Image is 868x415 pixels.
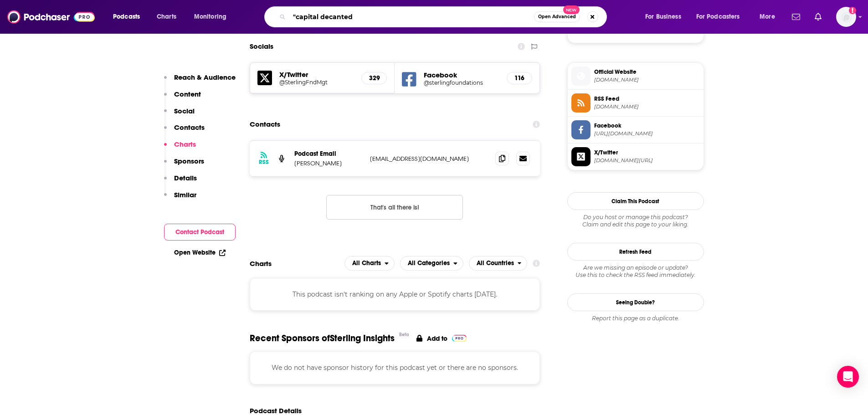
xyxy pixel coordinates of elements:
div: Are we missing an episode or update? Use this to check the RSS feed immediately. [567,264,704,279]
button: Social [164,107,195,123]
p: Sponsors [174,157,204,165]
button: open menu [753,10,786,24]
a: RSS Feed[DOMAIN_NAME] [571,93,700,113]
p: Charts [174,140,196,149]
span: All Countries [477,260,514,266]
button: open menu [344,256,395,271]
p: Similar [174,190,196,199]
button: Contacts [164,123,205,140]
button: Similar [164,190,196,207]
span: For Podcasters [696,10,740,23]
a: Show notifications dropdown [788,9,804,25]
button: open menu [188,10,238,24]
a: Open Website [174,249,226,256]
a: X/Twitter[DOMAIN_NAME][URL] [571,147,700,166]
a: Official Website[DOMAIN_NAME] [571,67,700,86]
button: Open AdvancedNew [534,11,580,22]
span: New [563,5,580,14]
h2: Socials [250,38,273,55]
h2: Categories [400,256,463,271]
h2: Contacts [250,116,280,133]
a: Seeing Double? [567,293,704,311]
span: All Categories [408,260,450,266]
span: RSS Feed [594,95,700,103]
h5: 116 [514,74,524,82]
input: Search podcasts, credits, & more... [289,10,534,24]
img: Podchaser - Follow, Share and Rate Podcasts [7,8,95,26]
div: Beta [399,332,409,338]
p: Contacts [174,123,205,132]
span: More [760,10,775,23]
button: open menu [469,256,528,271]
div: Report this page as a duplicate. [567,315,704,322]
h2: Platforms [344,256,395,271]
p: Add to [427,334,447,343]
p: Details [174,174,197,182]
button: Claim This Podcast [567,192,704,210]
svg: Add a profile image [849,7,856,14]
button: open menu [400,256,463,271]
span: Official Website [594,68,700,76]
h5: Facebook [424,71,499,79]
a: Facebook[URL][DOMAIN_NAME] [571,120,700,139]
h3: RSS [259,159,269,166]
span: Logged in as rgertner [836,7,856,27]
button: Reach & Audience [164,73,236,90]
p: [EMAIL_ADDRESS][DOMAIN_NAME] [370,155,488,163]
span: Do you host or manage this podcast? [567,214,704,221]
div: Search podcasts, credits, & more... [273,6,616,27]
img: User Profile [836,7,856,27]
h5: 329 [369,74,379,82]
span: https://www.facebook.com/sterlingfoundations [594,130,700,137]
span: Charts [157,10,176,23]
div: This podcast isn't ranking on any Apple or Spotify charts [DATE]. [250,278,540,311]
a: Show notifications dropdown [811,9,825,25]
h2: Countries [469,256,528,271]
button: Show profile menu [836,7,856,27]
div: Open Intercom Messenger [837,366,859,388]
button: open menu [107,10,152,24]
button: Sponsors [164,157,204,174]
button: Charts [164,140,196,157]
a: Charts [151,10,182,24]
p: Podcast Email [294,150,363,158]
div: Claim and edit this page to your liking. [567,214,704,228]
p: Reach & Audience [174,73,236,82]
a: Add to [416,333,467,344]
span: twitter.com/SterlingFndMgt [594,157,700,164]
span: feeds.megaphone.fm [594,103,700,110]
span: For Business [645,10,681,23]
span: Podcasts [113,10,140,23]
p: Social [174,107,195,115]
span: Facebook [594,122,700,130]
h2: Podcast Details [250,406,302,415]
button: Contact Podcast [164,224,236,241]
p: Content [174,90,201,98]
button: Details [164,174,197,190]
img: Pro Logo [452,335,467,342]
button: Refresh Feed [567,243,704,261]
button: open menu [690,10,753,24]
button: Nothing here. [326,195,463,220]
h5: X/Twitter [279,70,354,79]
h2: Charts [250,259,272,268]
button: open menu [639,10,693,24]
span: X/Twitter [594,149,700,157]
button: Content [164,90,201,107]
p: [PERSON_NAME] [294,159,363,167]
span: Recent Sponsors of Sterling Insights [250,333,395,344]
span: Monitoring [194,10,226,23]
a: @sterlingfoundations [424,79,499,86]
a: @SterlingFndMgt [279,79,354,86]
span: All Charts [352,260,381,266]
span: sterlingfoundations.com [594,77,700,83]
span: Open Advanced [538,15,576,19]
p: We do not have sponsor history for this podcast yet or there are no sponsors. [261,363,529,373]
